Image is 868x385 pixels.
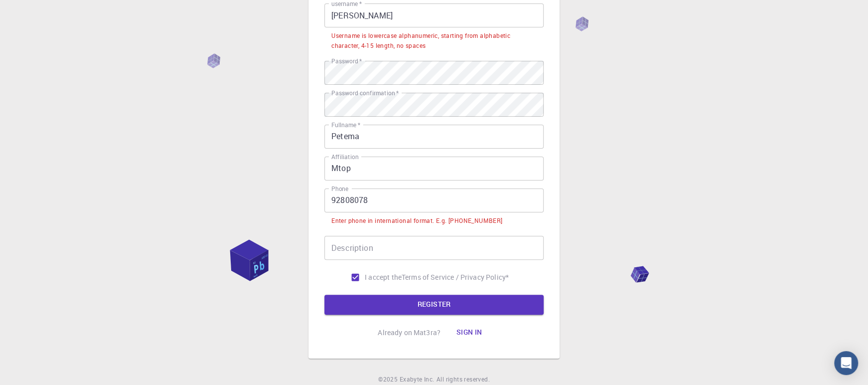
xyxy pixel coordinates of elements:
[324,295,544,315] button: REGISTER
[402,272,509,282] a: Terms of Service / Privacy Policy*
[331,57,362,65] label: Password
[331,89,399,97] label: Password confirmation
[448,323,490,343] button: Sign in
[402,272,509,282] p: Terms of Service / Privacy Policy *
[834,351,858,375] div: Open Intercom Messenger
[400,375,434,385] a: Exabyte Inc.
[331,153,358,161] label: Affiliation
[331,185,348,193] label: Phone
[365,272,402,282] span: I accept the
[378,328,440,338] p: Already on Mat3ra?
[331,216,502,226] div: Enter phone in international format. E.g. [PHONE_NUMBER]
[400,375,434,383] span: Exabyte Inc.
[436,375,490,385] span: All rights reserved.
[378,375,399,385] span: © 2025
[331,31,537,51] div: Username is lowercase alphanumeric, starting from alphabetic character, 4-15 length, no spaces
[331,121,360,129] label: Fullname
